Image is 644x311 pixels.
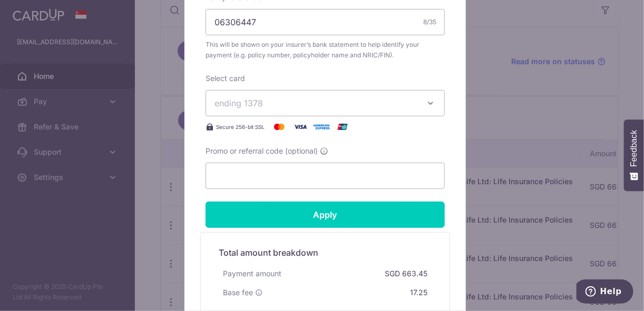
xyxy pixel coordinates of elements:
button: Feedback - Show survey [624,119,644,191]
iframe: Opens a widget where you can find more information [577,279,633,306]
img: Mastercard [269,121,290,133]
h5: Total amount breakdown [219,246,432,259]
img: American Express [311,121,332,133]
label: Select card [206,73,245,84]
img: Visa [290,121,311,133]
div: Payment amount [219,264,286,283]
img: UnionPay [332,121,353,133]
div: 17.25 [406,283,432,302]
div: 8/35 [423,17,436,27]
span: ending 1378 [214,98,263,108]
div: SGD 663.45 [380,264,432,283]
input: Apply [206,202,445,228]
button: ending 1378 [206,90,445,116]
span: This will be shown on your insurer’s bank statement to help identify your payment (e.g. policy nu... [206,39,445,61]
span: Feedback [629,130,639,167]
span: Base fee [223,287,253,298]
span: Promo or referral code (optional) [206,146,318,156]
span: Secure 256-bit SSL [216,123,265,131]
